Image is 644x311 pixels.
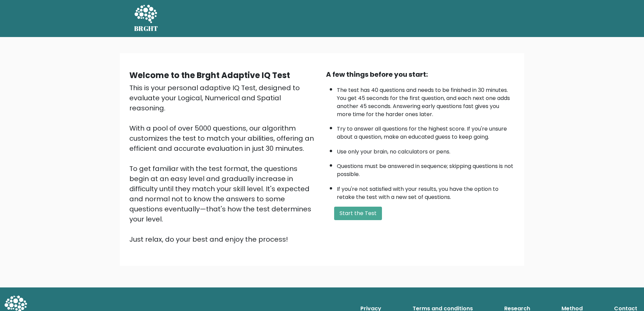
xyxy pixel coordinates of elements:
[134,3,158,34] a: BRGHT
[134,25,158,33] h5: BRGHT
[129,83,318,244] div: This is your personal adaptive IQ Test, designed to evaluate your Logical, Numerical and Spatial ...
[334,207,382,220] button: Start the Test
[337,122,515,141] li: Try to answer all questions for the highest score. If you're unsure about a question, make an edu...
[337,144,515,156] li: Use only your brain, no calculators or pens.
[337,182,515,201] li: If you're not satisfied with your results, you have the option to retake the test with a new set ...
[326,69,515,79] div: A few things before you start:
[337,83,515,118] li: The test has 40 questions and needs to be finished in 30 minutes. You get 45 seconds for the firs...
[337,159,515,178] li: Questions must be answered in sequence; skipping questions is not possible.
[129,70,290,81] b: Welcome to the Brght Adaptive IQ Test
